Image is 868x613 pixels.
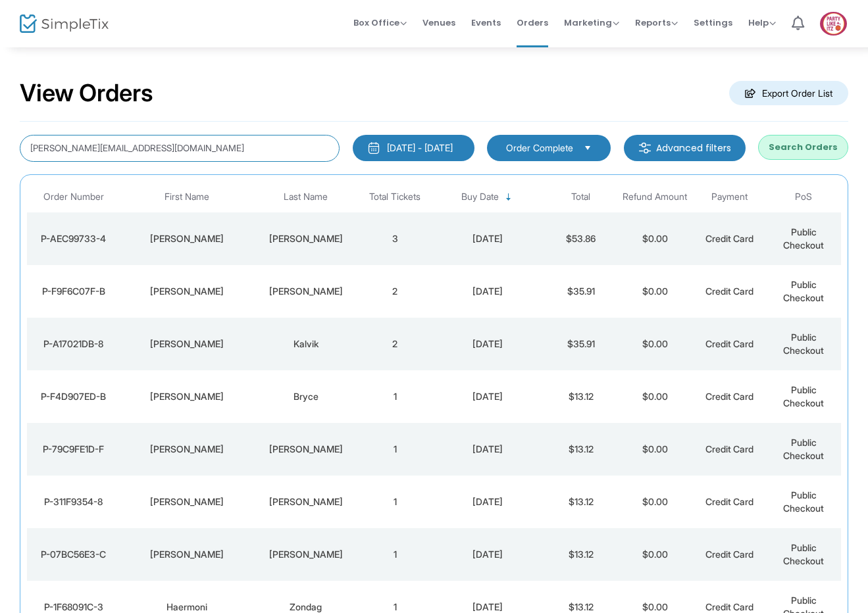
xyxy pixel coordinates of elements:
span: Public Checkout [783,279,824,303]
td: $0.00 [618,370,692,423]
td: $0.00 [618,423,692,476]
td: $0.00 [618,476,692,528]
div: Tara [123,443,250,456]
div: Dan [123,232,250,245]
td: $13.12 [544,476,618,528]
div: Erin [123,337,250,351]
div: Schatz [257,548,355,561]
td: $13.12 [544,370,618,423]
div: P-A17021DB-8 [30,337,116,351]
td: $0.00 [618,318,692,370]
td: 1 [358,370,432,423]
span: Marketing [564,16,619,29]
td: 2 [358,265,432,318]
div: 2025-08-20 [436,390,540,403]
span: Credit Card [705,233,753,244]
div: 2025-08-20 [436,443,540,456]
span: Payment [711,191,748,203]
td: $0.00 [618,265,692,318]
div: P-311F9354-8 [30,495,116,508]
span: Last Name [284,191,328,203]
th: Total [544,182,618,212]
span: Help [748,16,776,29]
td: 1 [358,476,432,528]
td: $0.00 [618,528,692,581]
div: Beth [123,390,250,403]
div: 2025-08-20 [436,337,540,351]
div: P-79C9FE1D-F [30,443,116,456]
span: Credit Card [705,601,753,612]
td: 3 [358,212,432,265]
th: Total Tickets [358,182,432,212]
div: 2025-08-20 [436,548,540,561]
div: Forero [257,495,355,508]
td: $35.91 [544,265,618,318]
div: Kalvik [257,337,355,351]
td: $13.12 [544,423,618,476]
span: Public Checkout [783,437,824,461]
m-button: Export Order List [729,81,848,105]
div: P-F4D907ED-B [30,390,116,403]
td: $53.86 [544,212,618,265]
span: Venues [422,6,455,39]
td: 2 [358,318,432,370]
td: 1 [358,423,432,476]
div: Maria [123,495,250,508]
div: Rachel [123,548,250,561]
span: Settings [694,6,732,39]
div: Bryce [257,390,355,403]
h2: View Orders [20,79,153,108]
div: P-07BC56E3-C [30,548,116,561]
span: Reports [635,16,678,29]
span: Credit Card [705,443,753,454]
span: Credit Card [705,338,753,349]
div: 2025-08-20 [436,495,540,508]
td: $0.00 [618,212,692,265]
div: 2025-08-20 [436,232,540,245]
span: Order Complete [506,141,573,155]
span: Sortable [503,192,514,203]
td: $13.12 [544,528,618,581]
td: 1 [358,528,432,581]
div: Jane [123,285,250,298]
span: Credit Card [705,496,753,507]
div: Griffin [257,285,355,298]
div: Strote [257,232,355,245]
div: 2025-08-20 [436,285,540,298]
span: Events [471,6,501,39]
span: Credit Card [705,549,753,560]
span: Buy Date [461,191,499,203]
span: Credit Card [705,391,753,402]
div: P-AEC99733-4 [30,232,116,245]
input: Search by name, email, phone, order number, ip address, or last 4 digits of card [20,135,340,162]
img: filter [638,141,651,155]
m-button: Advanced filters [624,135,746,161]
div: P-F9F6C07F-B [30,285,116,298]
span: Box Office [353,16,407,29]
td: $35.91 [544,318,618,370]
button: Select [578,141,597,155]
span: Public Checkout [783,226,824,251]
span: Order Number [43,191,104,203]
span: Public Checkout [783,542,824,566]
span: Credit Card [705,285,753,297]
button: Search Orders [758,135,848,160]
img: monthly [367,141,380,155]
span: PoS [795,191,812,203]
div: Morishita [257,443,355,456]
span: Public Checkout [783,489,824,514]
span: Orders [517,6,548,39]
th: Refund Amount [618,182,692,212]
div: [DATE] - [DATE] [387,141,453,155]
span: First Name [165,191,209,203]
span: Public Checkout [783,331,824,356]
span: Public Checkout [783,384,824,408]
button: [DATE] - [DATE] [353,135,474,161]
